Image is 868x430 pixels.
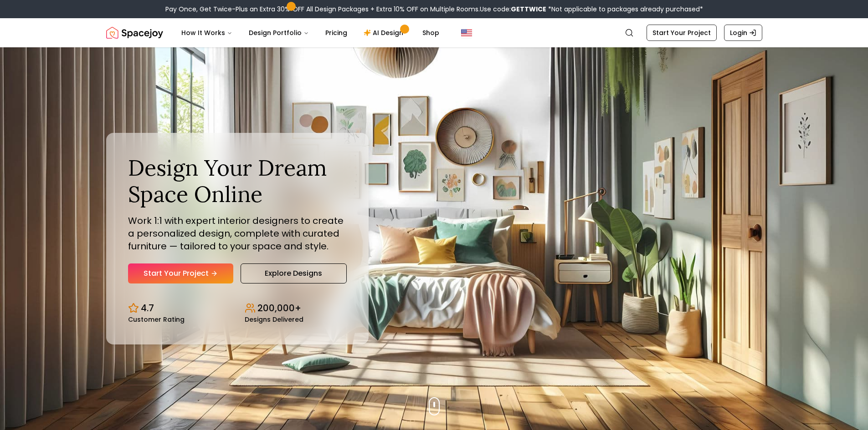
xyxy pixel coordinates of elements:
img: United States [461,27,472,38]
small: Customer Rating [128,316,185,323]
a: AI Design [356,24,413,42]
img: Spacejoy Logo [106,24,163,42]
a: Shop [415,24,447,42]
p: 200,000+ [257,302,301,314]
span: *Not applicable to packages already purchased* [546,5,703,14]
button: How It Works [174,24,240,42]
span: Use code: [480,5,546,14]
a: Pricing [318,24,354,42]
a: Login [724,25,762,41]
a: Explore Designs [241,263,347,283]
div: Pay Once, Get Twice-Plus an Extra 30% OFF All Design Packages + Extra 10% OFF on Multiple Rooms. [165,5,703,14]
a: Start Your Project [128,263,233,283]
nav: Global [106,18,762,47]
p: 4.7 [141,302,154,314]
h1: Design Your Dream Space Online [128,155,347,207]
button: Design Portfolio [241,24,316,42]
b: GETTWICE [511,5,546,14]
p: Work 1:1 with expert interior designers to create a personalized design, complete with curated fu... [128,214,347,253]
nav: Main [174,24,447,42]
small: Designs Delivered [245,316,303,323]
a: Start Your Project [647,25,717,41]
div: Design stats [128,294,347,323]
a: Spacejoy [106,24,163,42]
